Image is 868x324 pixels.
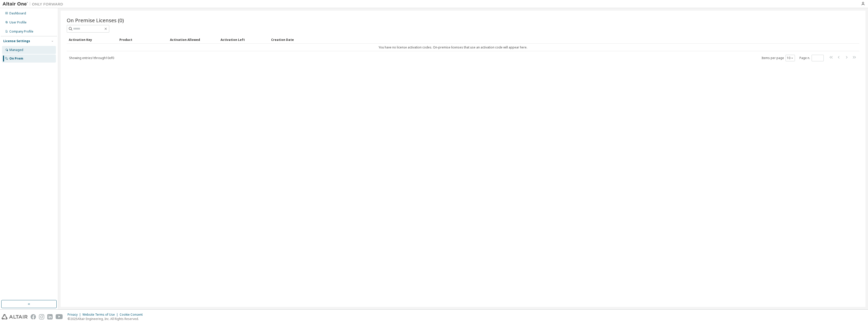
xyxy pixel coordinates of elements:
span: Showing entries 1 through 10 of 0 [69,56,114,60]
img: youtube.svg [56,314,63,319]
div: Activation Left [221,36,267,44]
img: Altair One [3,2,66,7]
td: You have no license activation codes. On-premise licenses that use an activation code will appear... [67,44,839,51]
div: Creation Date [271,36,837,44]
div: Website Terms of Use [82,313,120,317]
div: Managed [9,48,23,52]
img: instagram.svg [39,314,44,319]
div: Privacy [68,313,82,317]
div: Company Profile [9,30,33,34]
div: On Prem [9,57,23,61]
div: Product [119,36,166,44]
div: User Profile [9,20,27,24]
span: On Premise Licenses (0) [67,17,124,24]
span: Items per page [762,55,795,61]
span: Page n. [799,55,824,61]
img: facebook.svg [31,314,36,319]
button: 10 [787,56,794,60]
div: Activation Key [69,36,115,44]
img: linkedin.svg [47,314,53,319]
p: © 2025 Altair Engineering, Inc. All Rights Reserved. [68,317,146,321]
div: Dashboard [9,11,26,15]
div: Activation Allowed [170,36,216,44]
div: License Settings [3,39,30,43]
img: altair_logo.svg [2,314,28,319]
div: Cookie Consent [120,313,146,317]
